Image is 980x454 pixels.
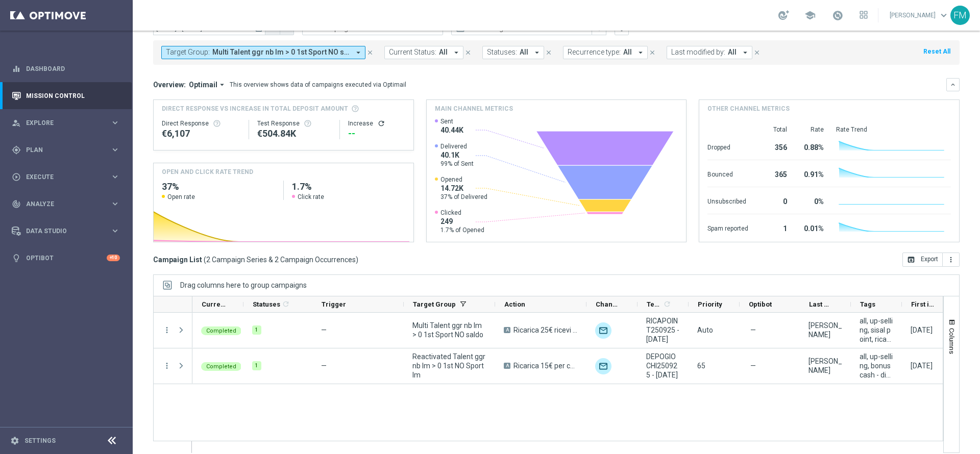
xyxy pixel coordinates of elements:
span: Auto [697,326,713,334]
span: A [504,327,510,333]
span: Calculate column [280,298,290,310]
div: Data Studio [12,226,110,236]
img: Optimail [595,358,611,374]
span: Optimail [189,80,217,89]
div: 0 [761,192,787,209]
i: arrow_drop_down [741,48,750,57]
h3: Overview: [153,80,186,89]
div: lightbulb Optibot +10 [11,254,120,262]
div: FM [950,6,970,25]
i: arrow_drop_down [452,48,461,57]
div: 0% [799,192,824,209]
div: 0.91% [799,165,824,182]
button: refresh [377,119,385,128]
div: Data Studio keyboard_arrow_right [11,227,120,235]
div: 1 [252,325,261,335]
i: arrow_drop_down [217,80,227,89]
div: 1 [252,361,261,370]
span: 14.72K [440,184,487,193]
span: Open rate [167,193,195,201]
div: Row Groups [180,281,307,289]
button: close [752,47,762,58]
div: Explore [12,118,110,128]
span: 99% of Sent [440,160,474,168]
span: 40.1K [440,150,474,160]
span: Statuses: [487,48,517,57]
span: A [504,363,510,369]
colored-tag: Completed [201,325,241,335]
i: refresh [282,300,290,308]
span: Target Group [413,300,456,308]
span: DEPOGIOCHI250925 - 2025-09-25 [646,352,680,380]
button: equalizer Dashboard [11,65,120,73]
span: — [321,326,327,334]
h4: Main channel metrics [435,104,513,113]
i: settings [10,436,19,445]
i: close [753,49,761,56]
span: Ricarica 15€ per cb perso 20% fino a 10€ tutti i giochi [513,361,578,370]
i: play_circle_outline [12,172,21,182]
button: person_search Explore keyboard_arrow_right [11,119,120,127]
colored-tag: Completed [201,361,241,371]
button: more_vert [162,361,171,370]
div: Analyze [12,199,110,209]
span: Plan [26,147,110,153]
i: person_search [12,118,21,128]
span: Trigger [322,300,346,308]
div: 365 [761,165,787,182]
span: Columns [948,328,956,354]
a: Settings [24,438,56,444]
span: Analyze [26,201,110,207]
div: Press SPACE to select this row. [154,313,192,348]
div: Total [761,125,787,134]
span: Clicked [440,209,484,217]
span: Tags [860,300,875,308]
a: Optibot [26,244,107,271]
span: school [804,10,816,21]
span: Recurrence type: [568,48,621,57]
button: Mission Control [11,92,120,100]
div: Dropped [707,138,748,155]
span: ) [356,255,358,264]
button: close [463,47,473,58]
span: Action [504,300,525,308]
a: Mission Control [26,82,120,109]
span: Delivered [440,142,474,150]
button: more_vert [162,325,171,335]
h2: 37% [162,181,275,193]
h3: Campaign List [153,255,358,264]
span: — [750,325,756,335]
button: Target Group: Multi Talent ggr nb lm > 0 1st Sport NO saldo, Reactivated Talent ggr nb lm > 0 1st... [161,46,365,59]
i: close [464,49,472,56]
span: Opened [440,175,487,184]
span: All [439,48,448,57]
div: track_changes Analyze keyboard_arrow_right [11,200,120,208]
button: close [365,47,375,58]
span: Channel [596,300,620,308]
div: €6,107 [162,128,240,140]
div: Dashboard [12,55,120,82]
span: Reactivated Talent ggr nb lm > 0 1st NO Sport lm [412,352,486,380]
i: close [649,49,656,56]
button: Optimail arrow_drop_down [186,80,230,89]
div: Paolo Martiradonna [808,357,842,375]
span: All [623,48,632,57]
button: Last modified by: All arrow_drop_down [667,46,752,59]
div: play_circle_outline Execute keyboard_arrow_right [11,173,120,181]
div: Plan [12,145,110,155]
button: more_vert [943,253,960,267]
span: Multi Talent ggr nb lm > 0 1st Sport NO saldo [212,48,350,57]
multiple-options-button: Export to CSV [902,255,960,263]
i: arrow_drop_down [532,48,542,57]
i: track_changes [12,199,21,209]
div: +10 [107,255,120,261]
div: 0.01% [799,219,824,236]
i: refresh [663,300,671,308]
i: keyboard_arrow_down [949,81,957,88]
span: Explore [26,120,110,126]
